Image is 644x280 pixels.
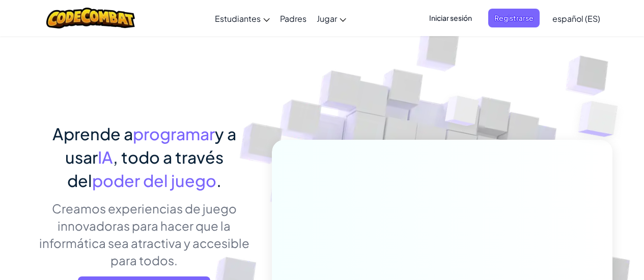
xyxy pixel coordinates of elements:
p: Creamos experiencias de juego innovadoras para hacer que la informática sea atractiva y accesible... [32,200,257,269]
span: poder del juego [92,170,216,191]
a: español (ES) [547,5,605,32]
span: español (ES) [552,13,600,24]
span: , todo a través del [67,147,223,191]
span: Estudiantes [215,13,261,24]
img: CodeCombat logo [46,8,135,28]
span: Aprende a [52,123,133,144]
button: Registrarse [488,9,540,27]
button: Iniciar sesión [423,9,478,27]
img: Overlap cubes [426,76,499,151]
span: IA [98,147,113,167]
span: Jugar [317,13,337,24]
a: Padres [275,5,312,32]
span: . [216,170,221,191]
a: Estudiantes [210,5,275,32]
a: Jugar [312,5,351,32]
span: programar [133,123,215,144]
